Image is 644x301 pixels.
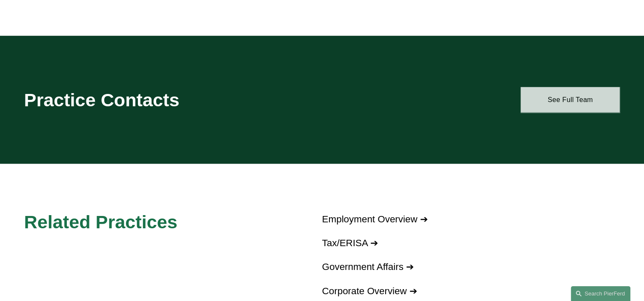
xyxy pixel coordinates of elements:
[571,286,630,301] a: Search this site
[24,88,298,111] h2: Practice Contacts
[322,237,378,248] a: Tax/ERISA ➔
[521,87,620,112] a: See Full Team
[24,211,177,232] span: Related Practices
[322,213,428,224] a: Employment Overview ➔
[322,285,417,296] a: Corporate Overview ➔
[322,261,414,272] a: Government Affairs ➔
